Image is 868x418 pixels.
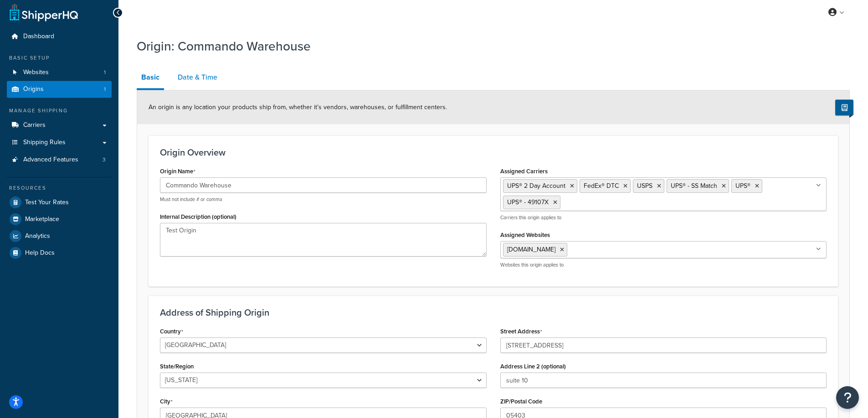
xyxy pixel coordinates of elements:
span: 3 [103,156,106,164]
span: FedEx® DTC [584,181,619,191]
span: UPS® [735,181,750,191]
h3: Origin Overview [160,147,827,157]
label: Street Address [500,328,542,335]
li: Origins [7,81,112,98]
textarea: Test Origin [160,223,487,257]
label: Origin Name [160,168,195,175]
span: An origin is any location your products ship from, whether it’s vendors, warehouses, or fulfillme... [149,102,447,112]
div: Manage Shipping [7,107,112,115]
a: Basic [137,66,164,90]
a: Analytics [7,228,112,244]
h3: Address of Shipping Origin [160,307,827,317]
label: Internal Description (optional) [160,213,236,220]
p: Carriers this origin applies to [500,214,827,221]
span: Origins [23,86,44,93]
span: [DOMAIN_NAME] [507,245,555,254]
button: Open Resource Center [836,386,859,409]
a: Help Docs [7,245,112,261]
div: Resources [7,184,112,192]
div: Basic Setup [7,54,112,62]
label: Assigned Carriers [500,168,548,175]
span: Help Docs [25,249,55,257]
span: UPS® - 49107X [507,197,549,207]
a: Test Your Rates [7,194,112,211]
p: Websites this origin applies to [500,262,827,268]
a: Shipping Rules [7,134,112,151]
a: Date & Time [173,66,222,88]
label: Assigned Websites [500,232,550,238]
a: Websites1 [7,64,112,81]
a: Advanced Features3 [7,151,112,168]
span: Marketplace [25,216,59,223]
span: Dashboard [23,33,54,40]
span: Test Your Rates [25,199,69,206]
label: City [160,398,173,405]
button: Show Help Docs [835,100,853,116]
h1: Origin: Commando Warehouse [137,37,838,55]
label: Country [160,328,183,335]
span: Websites [23,69,49,76]
span: UPS® 2 Day Account [507,181,565,191]
li: Advanced Features [7,151,112,168]
span: Analytics [25,232,50,240]
span: Carriers [23,121,46,129]
a: Carriers [7,117,112,134]
span: UPS® - SS Match [671,181,717,191]
a: Origins1 [7,81,112,98]
span: 1 [104,69,106,76]
li: Websites [7,64,112,81]
span: Advanced Features [23,156,78,164]
label: Address Line 2 (optional) [500,363,566,370]
label: State/Region [160,363,194,370]
span: Shipping Rules [23,139,66,146]
span: 1 [104,86,106,93]
a: Marketplace [7,211,112,227]
a: Dashboard [7,28,112,45]
span: USPS [637,181,652,191]
p: Must not include # or comma [160,196,487,203]
label: ZIP/Postal Code [500,398,542,405]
